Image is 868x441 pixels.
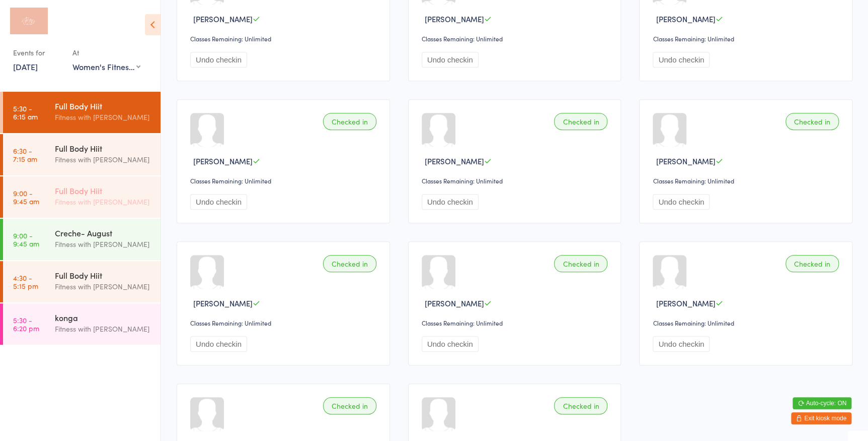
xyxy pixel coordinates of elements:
[13,104,38,120] time: 5:30 - 6:15 am
[422,194,479,210] button: Undo checkin
[190,194,247,210] button: Undo checkin
[13,147,37,163] time: 6:30 - 7:15 am
[422,336,479,352] button: Undo checkin
[791,412,851,424] button: Exit kiosk mode
[55,312,152,323] div: konga
[3,219,161,260] a: 9:00 -9:45 amCreche- AugustFitness with [PERSON_NAME]
[55,111,152,123] div: Fitness with [PERSON_NAME]
[55,227,152,238] div: Creche- August
[653,52,709,68] button: Undo checkin
[323,397,376,414] div: Checked in
[653,336,709,352] button: Undo checkin
[10,8,48,34] img: Fitness with Zoe
[3,303,161,345] a: 5:30 -6:20 pmkongaFitness with [PERSON_NAME]
[793,397,851,409] button: Auto-cycle: ON
[653,194,709,210] button: Undo checkin
[554,255,607,272] div: Checked in
[3,134,161,175] a: 6:30 -7:15 amFull Body HiitFitness with [PERSON_NAME]
[190,319,379,327] div: Classes Remaining: Unlimited
[554,113,607,130] div: Checked in
[55,196,152,208] div: Fitness with [PERSON_NAME]
[785,113,839,130] div: Checked in
[13,189,39,205] time: 9:00 - 9:45 am
[3,176,161,218] a: 9:00 -9:45 amFull Body HiitFitness with [PERSON_NAME]
[425,156,484,166] span: [PERSON_NAME]
[13,61,38,72] a: [DATE]
[193,298,253,308] span: [PERSON_NAME]
[656,14,715,24] span: [PERSON_NAME]
[190,34,379,43] div: Classes Remaining: Unlimited
[554,397,607,414] div: Checked in
[193,14,253,24] span: [PERSON_NAME]
[72,61,140,72] div: Women's Fitness Studio- [STREET_ADDRESS]
[422,319,611,327] div: Classes Remaining: Unlimited
[190,336,247,352] button: Undo checkin
[55,100,152,111] div: Full Body Hiit
[422,34,611,43] div: Classes Remaining: Unlimited
[13,44,62,61] div: Events for
[13,274,38,290] time: 4:30 - 5:15 pm
[190,52,247,68] button: Undo checkin
[422,52,479,68] button: Undo checkin
[653,319,842,327] div: Classes Remaining: Unlimited
[55,143,152,154] div: Full Body Hiit
[785,255,839,272] div: Checked in
[653,34,842,43] div: Classes Remaining: Unlimited
[3,92,161,133] a: 5:30 -6:15 amFull Body HiitFitness with [PERSON_NAME]
[656,156,715,166] span: [PERSON_NAME]
[55,154,152,165] div: Fitness with [PERSON_NAME]
[3,261,161,302] a: 4:30 -5:15 pmFull Body HiitFitness with [PERSON_NAME]
[55,281,152,292] div: Fitness with [PERSON_NAME]
[656,298,715,308] span: [PERSON_NAME]
[193,156,253,166] span: [PERSON_NAME]
[55,185,152,196] div: Full Body Hiit
[55,238,152,250] div: Fitness with [PERSON_NAME]
[72,44,140,61] div: At
[55,270,152,281] div: Full Body Hiit
[13,316,39,332] time: 5:30 - 6:20 pm
[55,323,152,335] div: Fitness with [PERSON_NAME]
[425,298,484,308] span: [PERSON_NAME]
[13,231,39,247] time: 9:00 - 9:45 am
[323,113,376,130] div: Checked in
[422,176,611,185] div: Classes Remaining: Unlimited
[425,14,484,24] span: [PERSON_NAME]
[323,255,376,272] div: Checked in
[190,176,379,185] div: Classes Remaining: Unlimited
[653,176,842,185] div: Classes Remaining: Unlimited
